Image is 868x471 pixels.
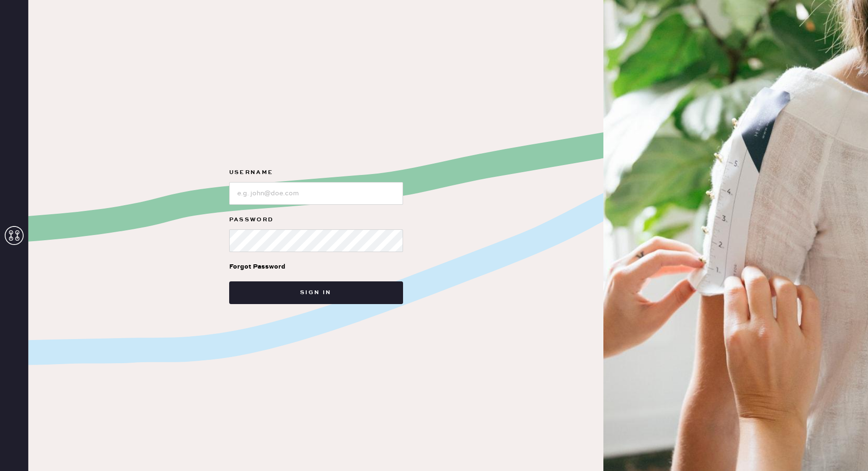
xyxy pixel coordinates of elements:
[229,262,285,272] div: Forgot Password
[229,182,403,205] input: e.g. john@doe.com
[229,214,403,226] label: Password
[229,167,403,178] label: Username
[229,252,285,281] a: Forgot Password
[229,281,403,304] button: Sign in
